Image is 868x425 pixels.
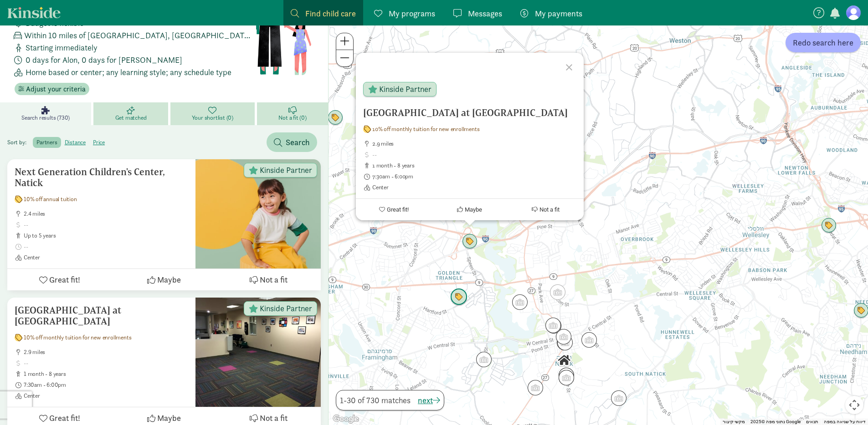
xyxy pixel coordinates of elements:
[49,412,80,424] span: Great fit!
[356,199,432,220] button: Great fit!
[331,413,361,425] img: Google
[824,419,865,424] a: דיווח על שגיאה במפה
[379,85,431,93] span: Kinside Partner
[33,137,61,148] label: partners
[7,7,61,18] a: Kinside
[372,126,479,133] span: 10% off monthly tuition for new enrollments
[7,269,112,290] button: Great fit!
[24,210,188,218] span: 2.4 miles
[559,368,574,383] div: Click to see details
[26,41,98,54] span: Starting immediately
[24,196,77,203] span: 10% off annual tuition
[89,137,108,148] label: price
[528,380,543,395] div: Click to see details
[15,167,188,188] h5: Next Generation Children's Center, Natick
[556,353,572,368] div: Click to see details
[21,114,70,121] span: Search results (730)
[112,269,216,290] button: Maybe
[257,102,328,125] a: Not a fit (0)
[559,370,574,385] div: Click to see details
[24,392,188,400] span: Center
[476,352,492,367] div: Click to see details
[49,273,80,286] span: Great fit!
[556,329,571,344] div: Click to see details
[26,84,86,95] span: Adjust your criteria
[331,413,361,425] a: ‏פתיחת האזור הזה במפות Google (ייפתח חלון חדש)
[418,394,440,406] button: next
[539,206,560,213] span: Not a fit
[806,419,818,424] a: ‫תנאים (הקישור נפתח בכרטיסייה חדשה)
[372,140,576,147] span: 2.9 miles
[723,419,745,425] button: מקשי קיצור
[278,114,306,121] span: Not a fit (0)
[512,294,528,310] div: Click to see details
[462,234,478,249] div: Click to see details
[24,232,188,239] span: up to 5 years
[7,138,31,146] span: Sort by:
[508,199,584,220] button: Not a fit
[24,334,131,341] span: 10% off monthly tuition for new enrollments
[581,332,597,348] div: Click to see details
[845,396,863,414] button: פקדי המצלמה של המפה
[260,166,312,174] span: Kinside Partner
[260,304,312,313] span: Kinside Partner
[465,206,482,213] span: Maybe
[170,102,257,125] a: Your shortlist (0)
[15,83,89,96] button: Adjust your criteria
[24,254,188,261] span: Center
[389,7,435,20] span: My programs
[363,107,576,118] h5: [GEOGRAPHIC_DATA] at [GEOGRAPHIC_DATA]
[611,390,627,406] div: Click to see details
[372,173,576,180] span: 7:30am - 6:00pm
[372,162,576,169] span: 1 month - 8 years
[61,137,89,148] label: distance
[328,110,343,126] div: Click to see details
[24,381,188,389] span: 7:30am - 6:00pm
[468,7,502,20] span: Messages
[15,305,188,327] h5: [GEOGRAPHIC_DATA] at [GEOGRAPHIC_DATA]
[305,7,356,20] span: Find child care
[340,394,411,406] span: 1-30 of 730 matches
[192,114,233,121] span: Your shortlist (0)
[432,199,508,220] button: Maybe
[115,114,147,121] span: Get matched
[24,370,188,378] span: 1 month - 8 years
[157,273,181,286] span: Maybe
[157,412,181,424] span: Maybe
[260,273,288,286] span: Not a fit
[24,349,188,356] span: 2.9 miles
[786,33,861,52] button: Redo search here
[535,7,582,20] span: My payments
[545,318,561,333] div: Click to see details
[821,218,837,233] div: Click to see details
[260,412,288,424] span: Not a fit
[93,102,170,125] a: Get matched
[550,284,565,300] div: Click to see details
[267,132,317,152] button: Search
[387,206,409,213] span: Great fit!
[286,136,310,148] span: Search
[450,288,467,306] div: Click to see details
[24,29,254,41] span: Within 10 miles of [GEOGRAPHIC_DATA], [GEOGRAPHIC_DATA] 01760
[216,269,321,290] button: Not a fit
[26,54,182,66] span: 0 days for Alon, 0 days for [PERSON_NAME]
[750,419,801,424] span: נתוני מפה ©2025 Google
[372,184,576,191] span: Center
[793,36,853,49] span: Redo search here
[26,66,231,78] span: Home based or center; any learning style; any schedule type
